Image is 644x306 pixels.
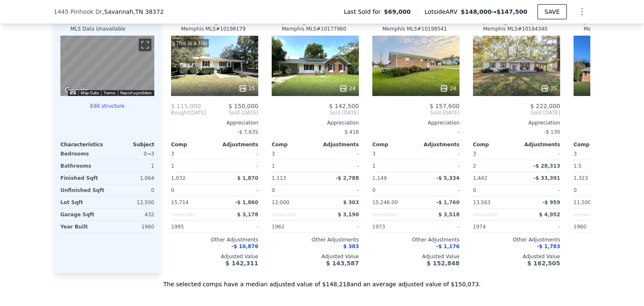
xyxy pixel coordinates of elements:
[372,109,460,116] span: Sold [DATE]
[171,221,213,233] div: 1995
[473,221,515,233] div: 1974
[60,103,154,109] button: Edit structure
[272,200,289,205] span: 12,000
[439,212,460,218] span: $ 3,518
[483,26,548,32] div: Memphis MLS # 10184340
[473,109,560,116] span: Sold [DATE]
[473,253,560,260] div: Adjusted Value
[574,209,615,220] div: Unspecified
[60,141,107,148] div: Characteristics
[317,148,359,160] div: -
[60,36,154,96] div: Map
[216,160,258,172] div: -
[171,236,258,243] div: Other Adjustments
[109,209,154,220] div: 432
[372,209,414,220] div: Unspecified
[436,244,460,249] span: -$ 1,176
[235,200,258,205] span: -$ 1,860
[518,184,560,196] div: -
[216,184,258,196] div: -
[372,253,460,260] div: Adjusted Value
[120,91,152,95] a: Report a problem
[427,260,460,267] span: $ 152,848
[538,4,567,19] button: SAVE
[574,200,591,205] span: 11,500
[372,175,387,181] span: 1,149
[171,103,201,109] span: $ 115,000
[418,184,460,196] div: -
[430,103,460,109] span: $ 157,600
[473,119,560,126] div: Appreciation
[60,160,106,172] div: Bathrooms
[461,8,492,15] span: $148,000
[418,160,460,172] div: -
[574,141,617,148] div: Comp
[473,236,560,243] div: Other Adjustments
[339,84,356,93] div: 24
[109,221,154,233] div: 1960
[317,221,359,233] div: -
[272,187,275,193] span: 0
[344,8,384,16] span: Last Sold for
[418,221,460,233] div: -
[533,163,560,169] span: -$ 28,313
[317,160,359,172] div: -
[139,39,151,51] button: Toggle fullscreen view
[216,221,258,233] div: -
[171,160,213,172] div: 1
[574,3,590,20] button: Show Options
[326,260,359,267] span: $ 143,587
[384,8,411,16] span: $69,000
[574,187,577,193] span: 0
[473,141,517,148] div: Comp
[343,200,359,205] span: $ 303
[473,209,515,220] div: Unspecified
[329,103,359,109] span: $ 142,500
[473,151,476,157] span: 3
[171,151,174,157] span: 3
[171,109,206,116] div: [DATE]
[60,148,106,160] div: Bedrooms
[272,151,275,157] span: 3
[109,148,154,160] div: 0 → 3
[473,160,515,172] div: 2
[425,8,461,16] span: Lotside ARV
[537,244,560,249] span: -$ 1,783
[533,175,560,181] span: -$ 33,391
[574,151,577,157] span: 3
[109,197,154,208] div: 12,500
[473,200,491,205] span: 13,563
[107,141,154,148] div: Subject
[372,126,460,138] div: -
[272,221,314,233] div: 1962
[518,148,560,160] div: -
[60,36,154,96] div: Street View
[272,119,359,126] div: Appreciation
[181,26,246,32] div: Memphis MLS # 10198179
[54,8,102,16] span: 1445 Pinhook Dr
[436,175,460,181] span: -$ 5,334
[372,221,414,233] div: 1973
[315,141,359,148] div: Adjustments
[229,103,258,109] span: $ 150,000
[215,141,258,148] div: Adjustments
[272,109,359,116] span: Sold [DATE]
[336,175,359,181] span: -$ 2,788
[343,244,359,249] span: $ 383
[226,260,258,267] span: $ 142,311
[282,26,346,32] div: Memphis MLS # 10177960
[317,184,359,196] div: -
[530,103,560,109] span: $ 222,000
[60,209,106,220] div: Garage Sqft
[518,221,560,233] div: -
[372,141,416,148] div: Comp
[54,273,590,288] div: The selected comps have a median adjusted value of $148,218 and an average adjusted value of $150...
[272,209,314,220] div: Unspecified
[104,91,115,95] a: Terms (opens in new tab)
[237,129,258,135] span: -$ 7,635
[62,85,90,96] a: Open this area in Google Maps (opens a new window)
[372,160,414,172] div: 1
[171,141,215,148] div: Comp
[440,84,456,93] div: 24
[542,200,560,205] span: -$ 959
